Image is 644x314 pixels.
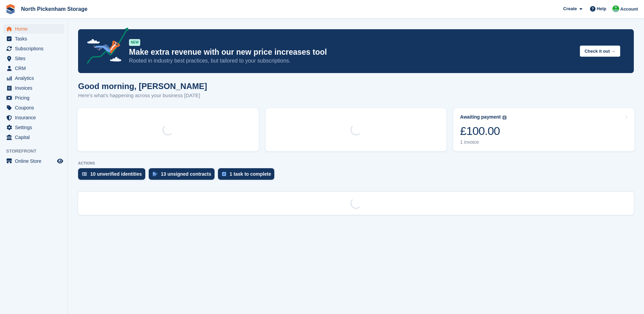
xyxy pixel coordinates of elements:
span: Online Store [15,156,56,166]
a: menu [3,24,64,34]
a: menu [3,54,64,63]
img: stora-icon-8386f47178a22dfd0bd8f6a31ec36ba5ce8667c1dd55bd0f319d3a0aa187defe.svg [5,4,16,14]
span: Subscriptions [15,44,56,53]
h1: Good morning, [PERSON_NAME] [78,82,207,91]
span: Sites [15,54,56,63]
a: menu [3,113,64,122]
a: menu [3,103,64,112]
span: Analytics [15,73,56,83]
img: Chris Gulliver [612,5,619,12]
a: menu [3,123,64,132]
a: menu [3,73,64,83]
span: Invoices [15,83,56,93]
a: menu [3,34,64,43]
div: Awaiting payment [460,114,501,120]
a: 1 task to complete [218,168,278,183]
img: icon-info-grey-7440780725fd019a000dd9b08b2336e03edf1995a4989e88bcd33f0948082b44.svg [502,116,507,120]
img: task-75834270c22a3079a89374b754ae025e5fb1db73e45f91037f5363f120a921f8.svg [222,172,226,176]
span: Home [15,24,56,34]
p: Here's what's happening across your business [DATE] [78,92,207,100]
span: Create [563,5,577,12]
img: verify_identity-adf6edd0f0f0b5bbfe63781bf79b02c33cf7c696d77639b501bdc392416b5a36.svg [82,172,87,176]
a: menu [3,133,64,142]
a: menu [3,83,64,93]
button: Check it out → [580,46,620,57]
div: 1 invoice [460,139,507,145]
a: Preview store [56,157,64,165]
a: 13 unsigned contracts [149,168,218,183]
span: Storefront [6,148,68,155]
span: Settings [15,123,56,132]
a: 10 unverified identities [78,168,149,183]
div: 13 unsigned contracts [161,171,211,177]
span: Help [597,5,606,12]
span: Account [620,6,638,13]
div: 10 unverified identities [90,171,142,177]
div: 1 task to complete [229,171,271,177]
a: North Pickenham Storage [18,3,90,15]
a: menu [3,64,64,73]
span: Coupons [15,103,56,112]
a: Awaiting payment £100.00 1 invoice [453,108,634,151]
div: £100.00 [460,124,507,138]
img: contract_signature_icon-13c848040528278c33f63329250d36e43548de30e8caae1d1a13099fd9432cc5.svg [153,172,158,176]
p: Rooted in industry best practices, but tailored to your subscriptions. [129,57,574,65]
div: NEW [129,39,140,46]
span: Pricing [15,93,56,103]
span: Insurance [15,113,56,122]
a: menu [3,44,64,53]
img: price-adjustments-announcement-icon-8257ccfd72463d97f412b2fc003d46551f7dbcb40ab6d574587a9cd5c0d94... [81,28,129,66]
a: menu [3,93,64,103]
p: Make extra revenue with our new price increases tool [129,47,574,57]
span: Tasks [15,34,56,43]
span: Capital [15,133,56,142]
span: CRM [15,64,56,73]
a: menu [3,156,64,166]
p: ACTIONS [78,161,634,165]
